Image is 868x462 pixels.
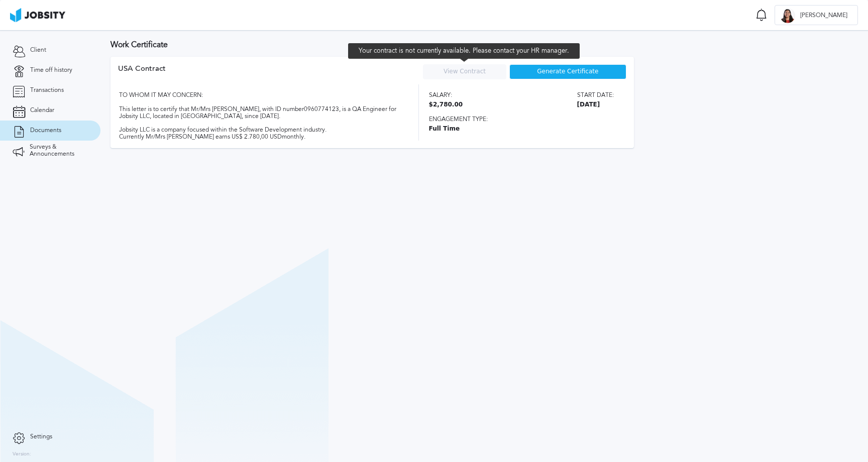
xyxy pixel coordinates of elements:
[780,8,795,23] div: Y
[577,92,614,99] span: Start date:
[429,92,463,99] span: Salary:
[118,64,166,84] div: USA Contract
[30,87,64,94] span: Transactions
[537,68,598,75] span: Generate Certificate
[795,12,852,19] span: [PERSON_NAME]
[429,126,614,133] span: Full Time
[118,84,401,141] div: TO WHOM IT MAY CONCERN: This letter is to certify that Mr/Mrs [PERSON_NAME], with ID number 09607...
[30,67,72,74] span: Time off history
[429,116,614,123] span: Engagement type:
[444,68,486,75] a: View Contract
[30,144,88,158] span: Surveys & Announcements
[577,101,614,108] span: [DATE]
[429,101,463,108] span: $2,780.00
[30,433,52,440] span: Settings
[10,8,65,22] img: ab4bad089aa723f57921c736e9817d99.png
[111,40,858,49] h3: Work Certificate
[30,47,46,54] span: Client
[30,107,54,114] span: Calendar
[13,451,31,457] label: Version:
[30,127,61,134] span: Documents
[775,5,858,25] button: Y[PERSON_NAME]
